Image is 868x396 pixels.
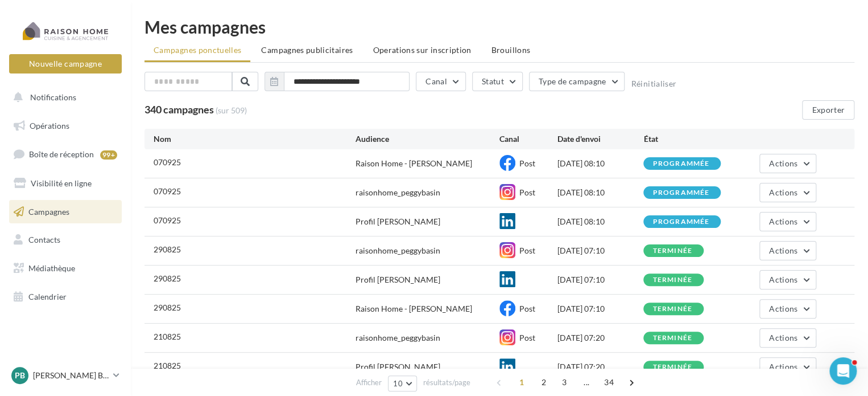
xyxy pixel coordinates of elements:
[519,333,535,342] span: Post
[769,187,797,197] span: Actions
[154,303,181,312] span: 290825
[519,187,535,197] span: Post
[557,361,643,373] div: [DATE] 07:20
[529,72,625,91] button: Type de campagne
[28,235,60,244] span: Contacts
[154,361,181,370] span: 210825
[769,246,797,255] span: Actions
[356,274,440,285] div: Profil [PERSON_NAME]
[7,114,124,138] a: Opérations
[144,18,854,35] div: Mes campagnes
[216,105,247,116] span: (sur 509)
[499,133,557,145] div: Canal
[33,370,109,381] p: [PERSON_NAME] BASIN
[769,333,797,342] span: Actions
[519,158,535,168] span: Post
[557,216,643,227] div: [DATE] 08:10
[356,133,499,145] div: Audience
[759,270,816,289] button: Actions
[519,304,535,313] span: Post
[388,375,417,391] button: 10
[759,328,816,348] button: Actions
[356,332,440,344] div: raisonhome_peggybasin
[759,241,816,260] button: Actions
[557,303,643,315] div: [DATE] 07:10
[643,133,730,145] div: État
[600,373,618,391] span: 34
[557,274,643,285] div: [DATE] 07:10
[652,305,692,313] div: terminée
[652,218,709,226] div: programmée
[7,172,124,195] a: Visibilité en ligne
[416,72,466,91] button: Canal
[652,247,692,255] div: terminée
[15,370,25,381] span: PB
[356,216,440,227] div: Profil [PERSON_NAME]
[7,285,124,309] a: Calendrier
[356,158,472,169] div: Raison Home - [PERSON_NAME]
[652,334,692,342] div: terminée
[769,217,797,226] span: Actions
[769,275,797,284] span: Actions
[154,332,181,341] span: 210825
[491,45,531,55] span: Brouillons
[356,303,472,315] div: Raison Home - [PERSON_NAME]
[423,377,470,388] span: résultats/page
[535,373,553,391] span: 2
[9,365,122,386] a: PB [PERSON_NAME] BASIN
[802,100,854,120] button: Exporter
[7,228,124,252] a: Contacts
[759,299,816,319] button: Actions
[652,276,692,284] div: terminée
[356,361,440,373] div: Profil [PERSON_NAME]
[769,158,797,168] span: Actions
[9,54,122,74] button: Nouvelle campagne
[557,332,643,344] div: [DATE] 07:20
[356,245,440,256] div: raisonhome_peggybasin
[356,187,440,198] div: raisonhome_peggybasin
[759,154,816,173] button: Actions
[154,133,356,145] div: Nom
[261,45,353,55] span: Campagnes publicitaires
[154,215,181,225] span: 070925
[154,273,181,283] span: 290825
[356,377,382,388] span: Afficher
[7,256,124,280] a: Médiathèque
[472,72,523,91] button: Statut
[759,212,816,231] button: Actions
[7,200,124,224] a: Campagnes
[100,150,117,160] div: 99+
[577,373,596,391] span: ...
[652,160,709,168] div: programmée
[829,357,857,385] iframe: Intercom live chat
[555,373,573,391] span: 3
[759,183,816,202] button: Actions
[557,245,643,256] div: [DATE] 07:10
[30,121,69,130] span: Opérations
[557,158,643,169] div: [DATE] 08:10
[7,85,119,109] button: Notifications
[154,244,181,254] span: 290825
[652,364,692,371] div: terminée
[519,246,535,255] span: Post
[7,142,124,166] a: Boîte de réception99+
[144,103,214,116] span: 340 campagnes
[373,45,471,55] span: Operations sur inscription
[769,304,797,313] span: Actions
[28,292,67,301] span: Calendrier
[557,187,643,198] div: [DATE] 08:10
[769,362,797,371] span: Actions
[512,373,531,391] span: 1
[759,357,816,377] button: Actions
[154,186,181,196] span: 070925
[652,189,709,197] div: programmée
[557,133,643,145] div: Date d'envoi
[154,157,181,167] span: 070925
[29,149,94,159] span: Boîte de réception
[31,178,92,188] span: Visibilité en ligne
[393,379,403,388] span: 10
[30,92,76,102] span: Notifications
[28,206,69,216] span: Campagnes
[28,263,75,273] span: Médiathèque
[631,79,676,88] button: Réinitialiser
